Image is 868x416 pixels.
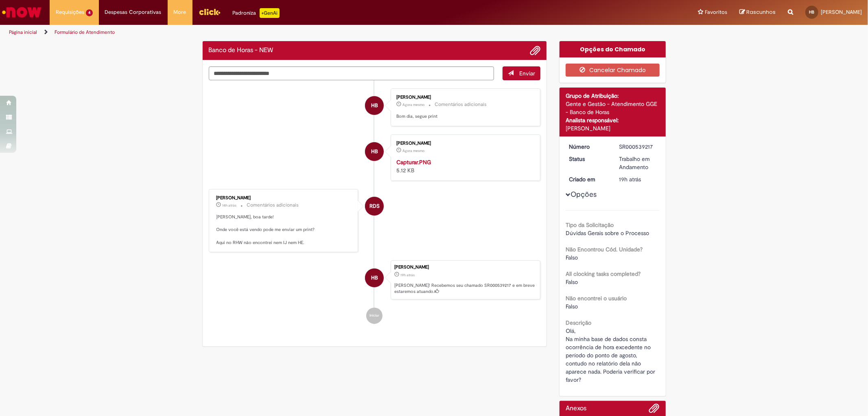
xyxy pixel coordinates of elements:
span: Agora mesmo [402,148,424,153]
a: Capturar.PNG [396,158,431,166]
div: Henrique De Lima Borges [365,142,384,161]
textarea: Digite sua mensagem aqui... [209,66,494,80]
time: 28/08/2025 17:42:30 [223,203,237,208]
b: All clocking tasks completed? [566,270,641,277]
span: HB [371,96,378,115]
div: Opções do Chamado [560,41,666,57]
span: Enviar [519,70,535,77]
p: Bom dia, segue print [396,113,532,120]
div: Gente e Gestão - Atendimento GGE - Banco de Horas [566,100,660,116]
span: RDS [370,196,380,216]
time: 29/08/2025 08:07:06 [402,148,424,153]
button: Adicionar anexos [530,45,540,56]
ul: Histórico de tíquete [209,80,541,332]
span: Falso [566,303,578,310]
span: [PERSON_NAME] [821,9,862,15]
dt: Número [563,143,613,151]
div: [PERSON_NAME] [396,141,532,146]
p: +GenAi [260,8,280,18]
a: Página inicial [9,29,37,35]
time: 29/08/2025 08:07:07 [402,102,424,107]
dt: Criado em [563,175,613,183]
span: Olá, Na minha base de dados consta ocorrência de hora excedente no período do ponto de agosto, co... [566,327,657,383]
span: Favoritos [705,8,727,16]
div: Henrique De Lima Borges [365,96,384,115]
span: Despesas Corporativas [105,8,162,16]
img: ServiceNow [1,4,43,20]
div: [PERSON_NAME] [216,196,352,200]
h2: Anexos [566,405,586,412]
span: Falso [566,278,578,286]
div: Analista responsável: [566,116,660,124]
b: Descrição [566,319,591,326]
div: [PERSON_NAME] [396,95,532,100]
span: Rascunhos [746,8,776,16]
small: Comentários adicionais [247,202,299,209]
span: 14h atrás [223,203,237,208]
div: Henrique De Lima Borges [365,269,384,287]
span: HB [809,9,815,15]
span: Falso [566,254,578,261]
h2: Banco de Horas - NEW Histórico de tíquete [209,47,273,54]
div: Raquel De Souza [365,197,384,216]
a: Rascunhos [739,9,776,16]
div: Trabalho em Andamento [619,155,657,171]
span: 19h atrás [400,273,415,277]
span: Requisições [56,8,84,16]
span: HB [371,142,378,161]
li: Henrique De Lima Borges [209,260,541,299]
small: Comentários adicionais [435,101,487,108]
button: Enviar [503,66,540,80]
span: 19h atrás [619,176,641,183]
time: 28/08/2025 13:29:47 [619,176,641,183]
span: 4 [86,9,93,16]
p: [PERSON_NAME], boa tarde! Onde você está vendo pode me enviar um print? Aqui no RHW não encontrei... [216,214,352,246]
div: Grupo de Atribuição: [566,92,660,100]
dt: Status [563,155,613,163]
img: click_logo_yellow_360x200.png [199,6,221,18]
b: Não Encontrou Cód. Unidade? [566,246,643,253]
p: [PERSON_NAME]! Recebemos seu chamado SR000539217 e em breve estaremos atuando. [394,282,536,295]
div: [PERSON_NAME] [566,124,660,132]
div: SR000539217 [619,143,657,151]
div: [PERSON_NAME] [394,265,536,270]
div: Padroniza [233,8,280,18]
b: Tipo da Solicitação [566,221,614,229]
a: Formulário de Atendimento [55,29,115,35]
time: 28/08/2025 13:29:47 [400,273,415,277]
div: 5.12 KB [396,158,532,174]
span: Agora mesmo [402,102,424,107]
button: Cancelar Chamado [566,64,660,77]
ul: Trilhas de página [6,25,573,40]
span: Dúvidas Gerais sobre o Processo [566,229,649,237]
span: More [174,8,186,16]
span: HB [371,268,378,288]
b: Não encontrei o usuário [566,295,627,302]
div: 28/08/2025 13:29:47 [619,175,657,183]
